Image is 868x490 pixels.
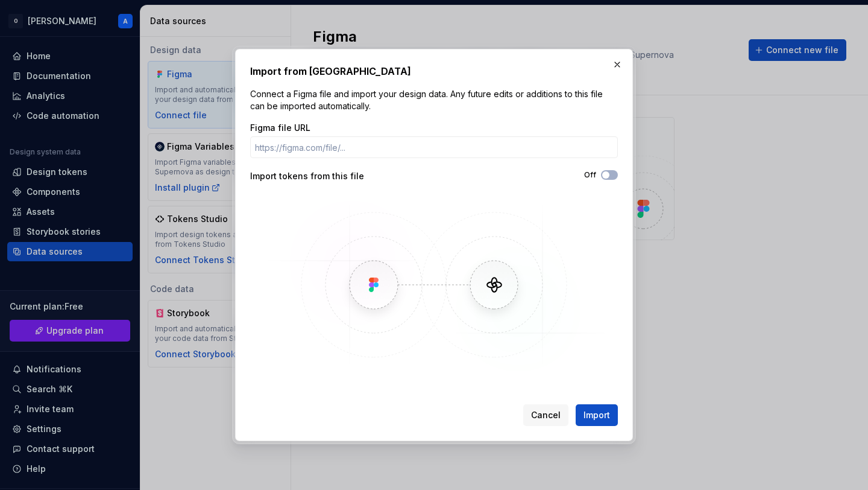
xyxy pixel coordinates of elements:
[250,122,310,134] label: Figma file URL
[523,404,568,426] button: Cancel
[531,409,561,421] span: Cancel
[250,136,618,158] input: https://figma.com/file/...
[576,404,618,426] button: Import
[250,88,618,112] p: Connect a Figma file and import your design data. Any future edits or additions to this file can ...
[250,64,618,78] h2: Import from [GEOGRAPHIC_DATA]
[583,409,610,421] span: Import
[584,170,596,180] label: Off
[250,170,434,182] div: Import tokens from this file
